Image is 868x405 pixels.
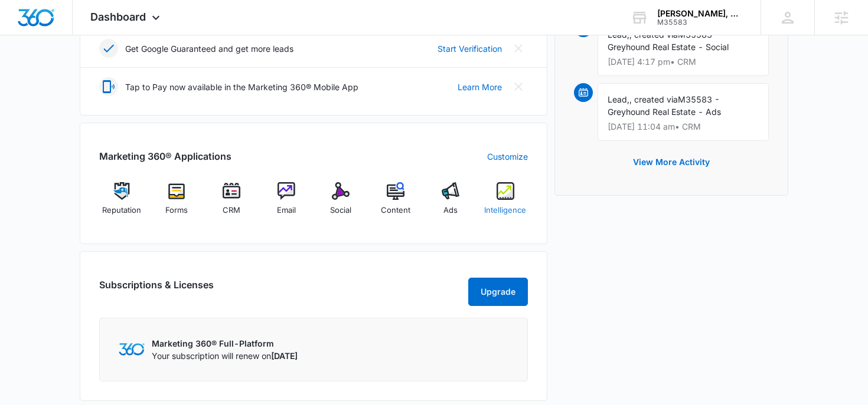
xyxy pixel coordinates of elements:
a: Ads [428,182,474,225]
p: Your subscription will renew on [152,350,298,362]
span: , created via [629,94,678,104]
div: account id [657,18,743,27]
a: Email [263,182,309,225]
button: Upgrade [468,278,528,306]
a: Customize [487,150,528,163]
span: Ads [443,205,458,216]
div: account name [657,9,743,18]
button: Close [509,39,528,58]
button: View More Activity [621,148,722,176]
img: Marketing 360 Logo [119,343,145,355]
a: Social [318,182,364,225]
button: Close [509,77,528,96]
span: Reputation [102,205,141,216]
span: Lead, [608,94,629,104]
p: Tap to Pay now available in the Marketing 360® Mobile App [125,81,358,93]
a: Intelligence [482,182,528,225]
a: CRM [209,182,254,225]
p: Get Google Guaranteed and get more leads [125,42,293,55]
p: [DATE] 4:17 pm • CRM [608,58,759,66]
span: Email [277,205,296,216]
p: [DATE] 11:04 am • CRM [608,123,759,131]
span: Forms [165,205,188,216]
a: Content [373,182,419,225]
span: [DATE] [271,351,298,361]
span: Dashboard [90,11,146,23]
span: CRM [223,205,240,216]
span: Content [381,205,410,216]
span: Intelligence [484,205,526,216]
a: Learn More [458,81,502,93]
p: Marketing 360® Full-Platform [152,337,298,350]
h2: Marketing 360® Applications [99,149,231,163]
span: Social [330,205,351,216]
a: Reputation [99,182,145,225]
h2: Subscriptions & Licenses [99,278,214,301]
a: Forms [154,182,200,225]
a: Start Verification [438,42,502,55]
